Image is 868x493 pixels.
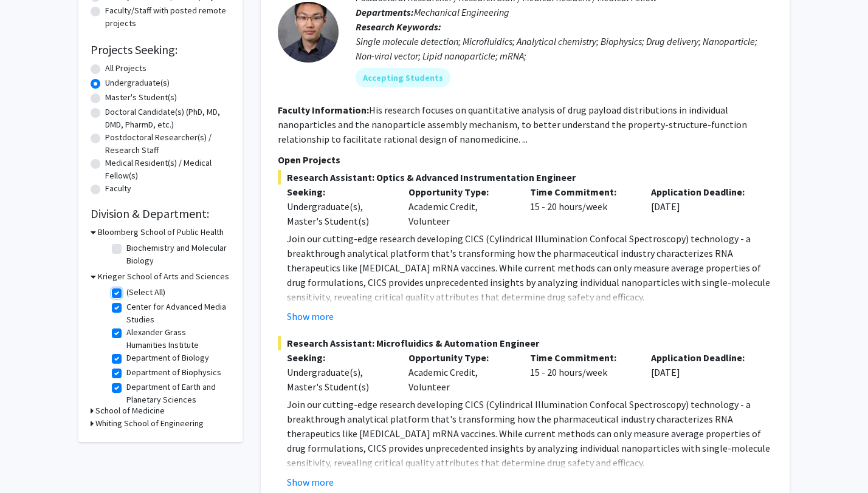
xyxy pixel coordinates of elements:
[278,104,369,116] b: Faculty Information:
[105,76,170,89] label: Undergraduate(s)
[651,350,754,365] p: Application Deadline:
[126,301,227,326] label: Center for Advanced Media Studies
[105,182,131,195] label: Faculty
[287,231,773,304] p: Join our cutting-edge research developing CICS (Cylindrical Illumination Confocal Spectroscopy) t...
[287,350,390,365] p: Seeking:
[278,170,773,185] span: Research Assistant: Optics & Advanced Instrumentation Engineer
[356,34,773,63] div: Single molecule detection; Microfluidics; Analytical chemistry; Biophysics; Drug delivery; Nanopa...
[356,6,414,18] b: Departments:
[9,438,52,484] iframe: Chat
[95,404,165,417] h3: School of Medicine
[105,106,230,131] label: Doctoral Candidate(s) (PhD, MD, DMD, PharmD, etc.)
[287,475,334,489] button: Show more
[287,365,390,394] div: Undergraduate(s), Master's Student(s)
[530,185,633,199] p: Time Commitment:
[126,326,227,352] label: Alexander Grass Humanities Institute
[287,309,334,324] button: Show more
[521,185,642,228] div: 15 - 20 hours/week
[287,185,390,199] p: Seeking:
[399,350,521,394] div: Academic Credit, Volunteer
[278,152,773,167] p: Open Projects
[356,21,441,33] b: Research Keywords:
[408,350,512,365] p: Opportunity Type:
[408,185,512,199] p: Opportunity Type:
[105,131,230,157] label: Postdoctoral Researcher(s) / Research Staff
[91,206,230,221] h2: Division & Department:
[98,270,229,283] h3: Krieger School of Arts and Sciences
[105,157,230,182] label: Medical Resident(s) / Medical Fellow(s)
[287,397,773,470] p: Join our cutting-edge research developing CICS (Cylindrical Illumination Confocal Spectroscopy) t...
[287,199,390,228] div: Undergraduate(s), Master's Student(s)
[356,68,450,87] mat-chip: Accepting Students
[105,62,146,75] label: All Projects
[126,242,227,267] label: Biochemistry and Molecular Biology
[278,336,773,350] span: Research Assistant: Microfluidics & Automation Engineer
[521,350,642,394] div: 15 - 20 hours/week
[642,185,763,228] div: [DATE]
[126,286,165,299] label: (Select All)
[126,352,209,364] label: Department of Biology
[95,417,204,430] h3: Whiting School of Engineering
[98,226,224,239] h3: Bloomberg School of Public Health
[126,381,227,406] label: Department of Earth and Planetary Sciences
[530,350,633,365] p: Time Commitment:
[105,91,177,104] label: Master's Student(s)
[91,42,230,57] h2: Projects Seeking:
[278,104,747,145] fg-read-more: His research focuses on quantitative analysis of drug payload distributions in individual nanopar...
[414,6,509,18] span: Mechanical Engineering
[651,185,754,199] p: Application Deadline:
[642,350,763,394] div: [DATE]
[399,185,521,228] div: Academic Credit, Volunteer
[105,4,230,30] label: Faculty/Staff with posted remote projects
[126,366,221,379] label: Department of Biophysics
